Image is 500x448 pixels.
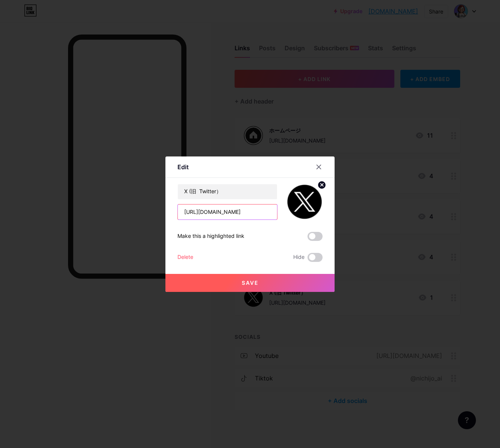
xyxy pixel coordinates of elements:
button: Save [165,274,335,292]
div: Delete [177,253,193,262]
div: Make this a highlighted link [177,232,244,241]
span: Hide [293,253,305,262]
span: Save [242,280,259,286]
img: link_thumbnail [286,184,323,220]
div: Edit [177,162,189,171]
input: URL [178,204,277,219]
input: Title [178,184,277,199]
